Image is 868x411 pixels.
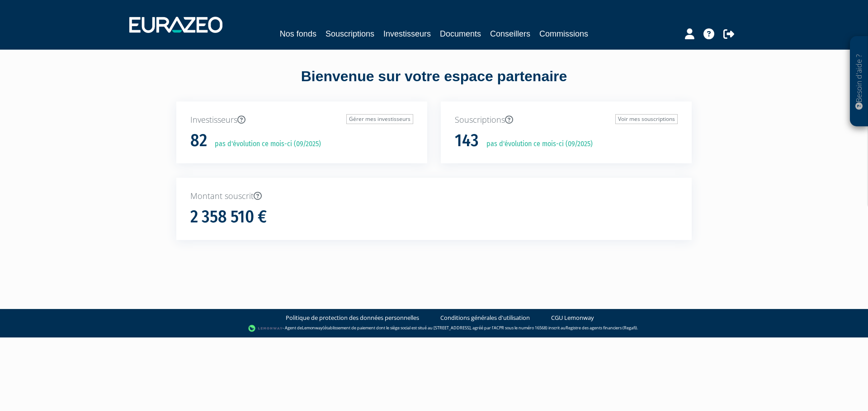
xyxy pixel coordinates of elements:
[455,131,479,150] h1: 143
[248,324,283,333] img: logo-lemonway.png
[346,114,413,124] a: Gérer mes investisseurs
[208,139,321,149] p: pas d'évolution ce mois-ci (09/2025)
[9,324,859,333] div: - Agent de (établissement de paiement dont le siège social est situé au [STREET_ADDRESS], agréé p...
[615,114,678,124] a: Voir mes souscriptions
[440,314,530,322] a: Conditions générales d'utilisation
[440,28,481,40] a: Documents
[190,208,267,226] h1: 2 358 510 €
[170,66,698,102] div: Bienvenue sur votre espace partenaire
[566,325,637,331] a: Registre des agents financiers (Regafi)
[286,314,419,322] a: Politique de protection des données personnelles
[455,114,678,126] p: Souscriptions
[551,314,594,322] a: CGU Lemonway
[280,28,316,40] a: Nos fonds
[190,190,678,202] p: Montant souscrit
[190,114,413,126] p: Investisseurs
[129,17,222,33] img: 1732889491-logotype_eurazeo_blanc_rvb.png
[539,28,588,40] a: Commissions
[190,131,207,150] h1: 82
[302,325,323,331] a: Lemonway
[490,28,530,40] a: Conseillers
[854,41,864,122] p: Besoin d'aide ?
[480,139,593,149] p: pas d'évolution ce mois-ci (09/2025)
[325,28,374,40] a: Souscriptions
[383,28,431,40] a: Investisseurs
